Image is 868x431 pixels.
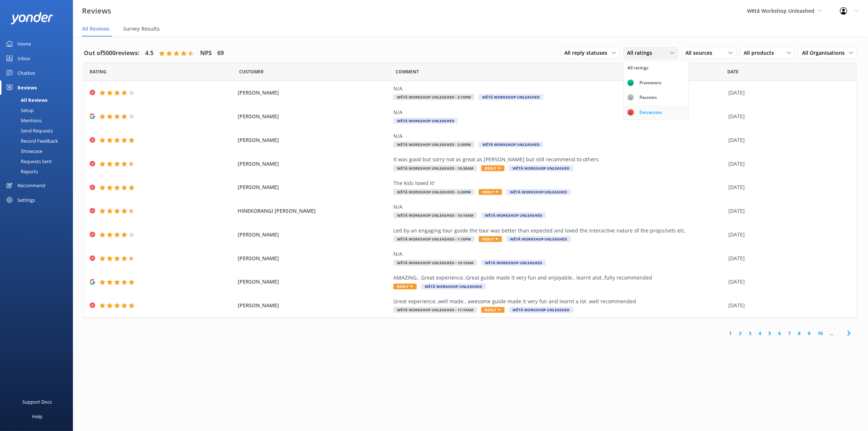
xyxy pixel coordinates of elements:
div: Promoters [634,79,667,86]
a: Record Feedback [4,136,73,146]
span: Wētā Workshop Unleashed [421,284,486,289]
span: Reply [481,307,505,313]
a: Send Requests [4,126,73,136]
a: Showcase [4,146,73,156]
span: Wētā Workshop Unleashed [747,7,814,14]
div: [DATE] [729,231,848,239]
div: Mentions [4,115,42,126]
span: Wētā Workshop Unleashed [481,260,546,266]
div: The kids loved it! [393,179,725,187]
a: 6 [775,330,785,337]
div: Chatbot [17,66,35,80]
span: Wētā Workshop Unleashed - 3:30pm [393,189,474,195]
div: Great experience..well made.. awesome guide made it very fun and learnt a lot .well recommended [393,297,725,305]
span: Wētā Workshop Unleashed - 11:10am [393,307,477,313]
span: [PERSON_NAME] [238,231,389,239]
div: Detractors [634,109,667,116]
div: Reviews [17,80,37,95]
a: 4 [755,330,765,337]
span: All sources [685,49,717,57]
span: Wētā Workshop Unleashed [509,307,573,313]
div: It was good but sorry not as great as [PERSON_NAME] but still recommend to others [393,155,725,163]
a: Mentions [4,115,73,126]
div: Led by an engaging tour guide the tour was better than expected and loved the interactive nature ... [393,227,725,235]
span: Wētā Workshop Unleashed - 10:10am [393,212,477,218]
img: yonder-white-logo.png [11,12,53,24]
div: [DATE] [729,136,848,144]
span: [PERSON_NAME] [238,89,389,97]
span: Wētā Workshop Unleashed - 10:30am [393,165,477,171]
a: Requests Sent [4,156,73,166]
div: Inbox [17,51,30,66]
span: Wētā Workshop Unleashed [481,212,546,218]
a: All Reviews [4,95,73,105]
span: [PERSON_NAME] [238,112,389,120]
div: N/A [393,132,725,140]
h4: 69 [217,49,224,58]
span: Reply [393,284,417,289]
div: [DATE] [729,160,848,168]
div: Setup [4,105,34,115]
div: Reports [4,166,38,177]
span: All reply statuses [564,49,612,57]
span: Survey Results [123,25,160,32]
span: All ratings [627,49,657,57]
span: Wētā Workshop Unleashed [509,165,573,171]
div: [DATE] [729,183,848,191]
span: Question [396,68,419,75]
div: [DATE] [729,207,848,215]
div: Settings [17,193,35,207]
span: [PERSON_NAME] [238,278,389,286]
span: Reply [481,165,505,171]
a: Reports [4,166,73,177]
span: Wētā Workshop Unleashed [506,189,571,195]
h4: NPS [200,49,212,58]
a: 9 [804,330,814,337]
a: 2 [735,330,745,337]
div: Showcase [4,146,42,156]
a: Setup [4,105,73,115]
span: Wētā Workshop Unleashed - 3:10pm [393,94,474,100]
span: ... [826,330,837,337]
h4: Out of 5000 reviews: [84,49,140,58]
div: N/A [393,203,725,211]
div: Requests Sent [4,156,52,166]
div: Send Requests [4,126,53,136]
span: All products [744,49,778,57]
span: [PERSON_NAME] [238,301,389,309]
span: Reply [479,189,502,195]
span: Wētā Workshop Unleashed - 3:30pm [393,142,474,147]
div: [DATE] [729,301,848,309]
span: [PERSON_NAME] [238,254,389,262]
div: [DATE] [729,254,848,262]
a: 3 [745,330,755,337]
span: Date [727,68,739,75]
span: Wētā Workshop Unleashed [479,142,543,147]
div: [DATE] [729,278,848,286]
a: 10 [814,330,826,337]
span: [PERSON_NAME] [238,160,389,168]
a: 7 [785,330,794,337]
div: All ratings [627,64,649,72]
div: N/A [393,85,725,93]
span: All Organisations [802,49,849,57]
h4: 4.5 [145,49,153,58]
div: N/A [393,250,725,258]
div: Help [32,409,42,424]
div: [DATE] [729,89,848,97]
div: All Reviews [4,95,47,105]
span: Date [239,68,264,75]
span: Wētā Workshop Unleashed [506,236,571,242]
div: Support Docs [23,395,52,409]
div: Passives [634,94,662,101]
div: N/A [393,108,725,116]
div: Record Feedback [4,136,58,146]
div: Home [17,36,31,51]
span: All Reviews [82,25,109,32]
div: Recommend [17,178,45,193]
span: Wētā Workshop Unleashed - 1:10pm [393,236,474,242]
span: Wētā Workshop Unleashed [479,94,543,100]
span: [PERSON_NAME] [238,183,389,191]
span: HINEKORANGI [PERSON_NAME] [238,207,389,215]
a: 1 [725,330,735,337]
